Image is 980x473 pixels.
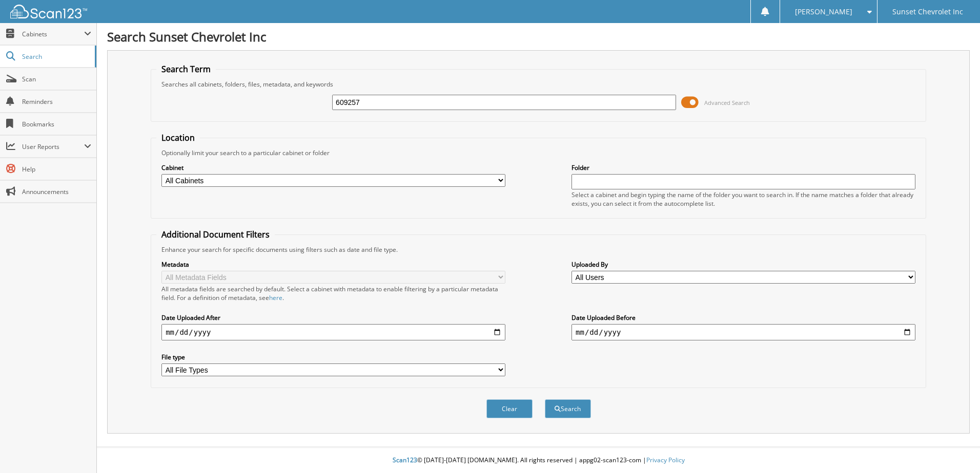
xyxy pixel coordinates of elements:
label: Date Uploaded After [161,313,505,322]
legend: Search Term [156,63,216,75]
a: Privacy Policy [646,456,685,464]
legend: Additional Document Filters [156,229,275,240]
span: [PERSON_NAME] [795,9,852,15]
h1: Search Sunset Chevrolet Inc [107,28,970,45]
legend: Location [156,132,200,143]
span: Reminders [22,97,91,106]
button: Search [545,399,591,418]
label: Cabinet [161,163,505,172]
div: © [DATE]-[DATE] [DOMAIN_NAME]. All rights reserved | appg02-scan123-com | [97,448,980,473]
label: Uploaded By [571,260,915,269]
span: Search [22,52,90,61]
span: Scan [22,75,91,83]
div: Optionally limit your search to a particular cabinet or folder [156,148,921,157]
img: scan123-logo-white.svg [10,5,87,18]
div: Searches all cabinets, folders, files, metadata, and keywords [156,80,921,89]
div: All metadata fields are searched by default. Select a cabinet with metadata to enable filtering b... [161,285,505,302]
input: end [571,324,915,340]
input: start [161,324,505,340]
label: Date Uploaded Before [571,313,915,322]
label: File type [161,353,505,361]
span: Cabinets [22,30,84,38]
iframe: Chat Widget [929,424,980,473]
div: Select a cabinet and begin typing the name of the folder you want to search in. If the name match... [571,190,915,208]
span: Help [22,165,91,174]
label: Folder [571,163,915,172]
button: Clear [486,399,533,418]
span: Advanced Search [704,99,750,106]
span: Sunset Chevrolet Inc [892,9,963,15]
a: here [269,293,282,302]
span: Scan123 [393,456,417,464]
span: Announcements [22,187,91,196]
div: Enhance your search for specific documents using filters such as date and file type. [156,245,921,254]
span: User Reports [22,142,84,151]
span: Bookmarks [22,120,91,128]
label: Metadata [161,260,505,269]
